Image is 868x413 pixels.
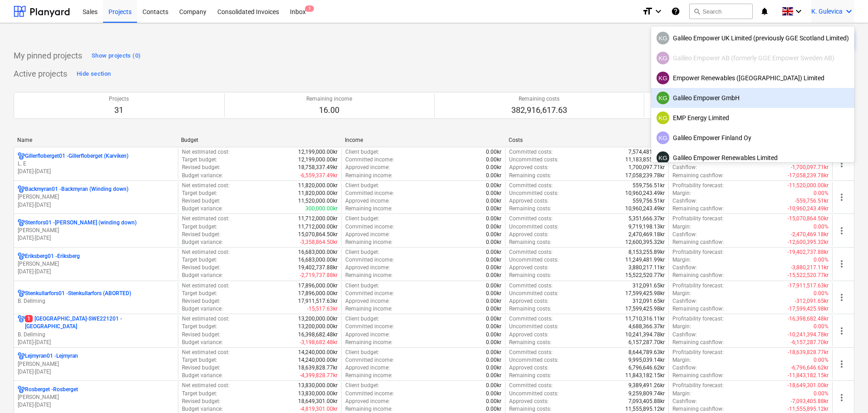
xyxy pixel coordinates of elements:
[658,135,667,141] span: KG
[658,155,667,161] span: KG
[658,55,667,62] span: KG
[657,72,669,84] div: Kristina Gulevica
[657,112,669,124] div: Kristina Gulevica
[657,92,669,104] div: Kristina Gulevica
[657,151,669,164] div: Kristina Gulevica
[658,115,667,121] span: KG
[657,32,669,44] div: Kristina Gulevica
[657,112,849,124] div: EMP Energy Limited
[658,95,667,102] span: KG
[657,52,849,64] div: Galileo Empower AB (formerly GGE Empower Sweden AB)
[657,52,669,64] div: Kristina Gulevica
[657,151,849,164] div: Galileo Empower Renewables Limited
[657,131,849,144] div: Galileo Empower Finland Oy
[657,32,849,44] div: Galileo Empower UK Limited (previously GGE Scotland Limited)
[657,72,849,84] div: Empower Renewables ([GEOGRAPHIC_DATA]) Limited
[658,75,667,82] span: KG
[658,35,667,42] span: KG
[657,92,849,104] div: Galileo Empower GmbH
[657,131,669,144] div: Kristina Gulevica
[823,369,868,413] iframe: Chat Widget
